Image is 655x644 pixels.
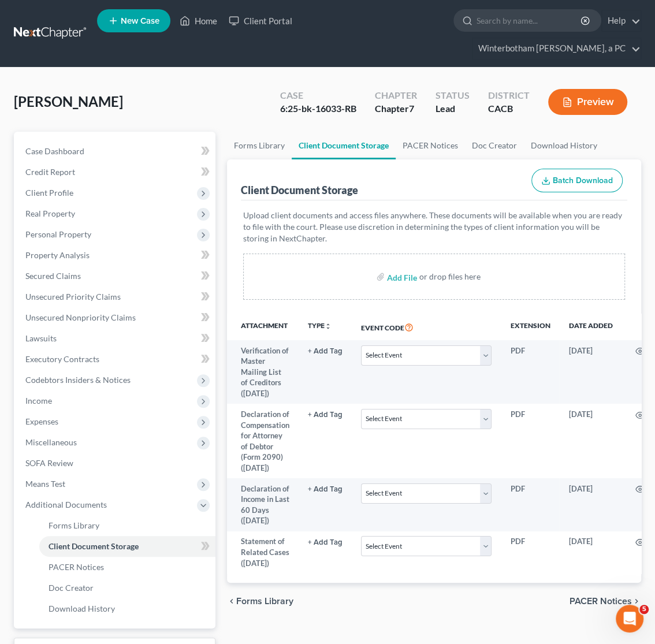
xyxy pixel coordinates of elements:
span: Forms Library [236,597,293,606]
span: Credit Report [25,167,75,177]
a: Credit Report [16,162,215,183]
a: Home [174,10,223,31]
a: SOFA Review [16,453,215,474]
td: Statement of Related Cases ([DATE]) [227,531,299,574]
a: Forms Library [39,515,215,536]
div: Chapter [375,102,417,116]
th: Extension [501,314,559,340]
a: Client Portal [223,10,298,31]
span: PACER Notices [570,597,632,606]
div: Lead [436,102,470,116]
td: [DATE] [559,340,621,404]
a: Unsecured Priority Claims [16,286,215,307]
button: PACER Notices chevron_right [570,597,641,606]
a: Help [602,10,641,31]
a: Doc Creator [39,578,215,598]
td: Declaration of Income in Last 60 Days ([DATE]) [227,478,299,531]
a: Download History [39,598,215,619]
span: Batch Download [553,176,613,185]
span: Case Dashboard [25,146,84,156]
span: PACER Notices [49,562,104,572]
td: [DATE] [559,531,621,574]
span: Means Test [25,479,65,489]
a: PACER Notices [396,132,465,159]
input: Search by name... [477,10,582,31]
td: Verification of Master Mailing List of Creditors ([DATE]) [227,340,299,404]
span: New Case [121,17,159,25]
span: Download History [49,604,115,613]
div: Chapter [375,89,417,102]
div: District [488,89,530,102]
span: Personal Property [25,229,91,239]
i: unfold_more [325,323,332,330]
td: [DATE] [559,404,621,478]
span: Executory Contracts [25,354,99,364]
td: PDF [501,340,559,404]
span: Unsecured Nonpriority Claims [25,312,136,322]
button: TYPEunfold_more [308,322,332,330]
span: [PERSON_NAME] [14,93,123,110]
p: Upload client documents and access files anywhere. These documents will be available when you are... [243,210,625,244]
button: chevron_left Forms Library [227,597,293,606]
button: Batch Download [531,169,623,193]
th: Event Code [352,314,501,340]
a: Client Document Storage [39,536,215,557]
a: Doc Creator [465,132,524,159]
i: chevron_left [227,597,236,606]
div: CACB [488,102,530,116]
a: Client Document Storage [292,132,396,159]
span: Client Document Storage [49,541,139,551]
span: 5 [639,605,649,614]
a: + Add Tag [308,345,343,356]
span: Codebtors Insiders & Notices [25,375,131,385]
a: + Add Tag [308,536,343,547]
div: Status [436,89,470,102]
div: Client Document Storage [241,183,358,197]
span: Unsecured Priority Claims [25,292,121,301]
span: Doc Creator [49,583,94,593]
a: Lawsuits [16,328,215,349]
span: 7 [409,103,414,114]
div: Case [280,89,356,102]
td: Declaration of Compensation for Attorney of Debtor (Form 2090) ([DATE]) [227,404,299,478]
span: Lawsuits [25,333,57,343]
span: Property Analysis [25,250,90,260]
a: Unsecured Nonpriority Claims [16,307,215,328]
td: PDF [501,531,559,574]
a: Secured Claims [16,266,215,286]
button: + Add Tag [308,486,343,493]
a: Forms Library [227,132,292,159]
span: Client Profile [25,188,73,198]
div: or drop files here [419,271,481,282]
span: Income [25,396,52,405]
span: Expenses [25,416,58,426]
td: PDF [501,478,559,531]
a: PACER Notices [39,557,215,578]
span: Forms Library [49,520,99,530]
a: Executory Contracts [16,349,215,370]
td: [DATE] [559,478,621,531]
div: 6:25-bk-16033-RB [280,102,356,116]
th: Attachment [227,314,299,340]
th: Date added [559,314,621,340]
span: Real Property [25,209,75,218]
span: Secured Claims [25,271,81,281]
a: Download History [524,132,604,159]
span: Additional Documents [25,500,107,509]
a: Winterbotham [PERSON_NAME], a PC [472,38,641,59]
button: Preview [548,89,627,115]
button: + Add Tag [308,348,343,355]
span: Miscellaneous [25,437,77,447]
a: Case Dashboard [16,141,215,162]
span: SOFA Review [25,458,73,468]
td: PDF [501,404,559,478]
i: chevron_right [632,597,641,606]
button: + Add Tag [308,411,343,419]
a: + Add Tag [308,409,343,420]
button: + Add Tag [308,539,343,546]
a: Property Analysis [16,245,215,266]
iframe: Intercom live chat [616,605,643,632]
a: + Add Tag [308,483,343,494]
